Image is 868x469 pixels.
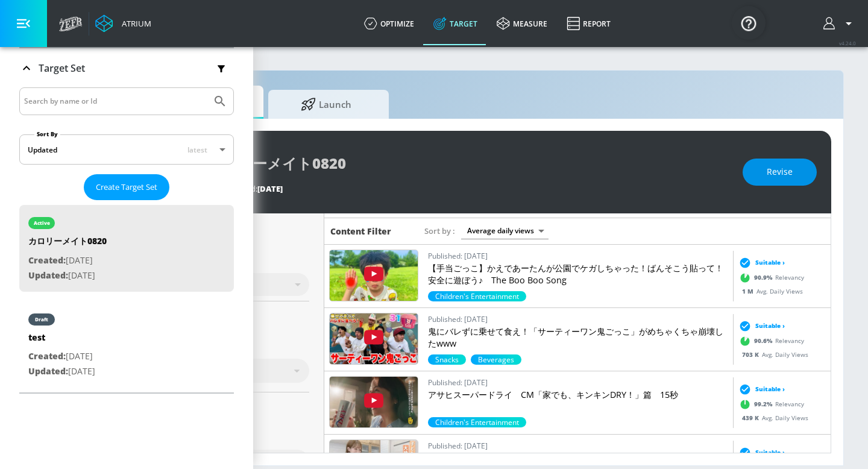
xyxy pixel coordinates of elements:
[28,365,68,377] span: Updated:
[471,354,521,365] div: 50.0%
[428,313,728,326] p: Published: [DATE]
[742,286,756,295] span: 1 M
[754,336,775,345] span: 90.6 %
[736,319,785,332] div: Suitable ›
[34,220,50,226] div: active
[19,205,234,292] div: activeカロリーメイト0820Created:[DATE]Updated:[DATE]
[28,350,66,362] span: Created:
[736,413,808,422] div: Avg. Daily Views
[19,301,234,388] div: drafttestCreated:[DATE]Updated:[DATE]
[428,326,728,350] p: 鬼にバレずに乗せて食え！「サーティーワン鬼ごっこ」がめちゃくちゃ崩壊したwww
[742,413,762,421] span: 439 K
[39,61,85,75] p: Target Set
[28,253,107,268] p: [DATE]
[428,313,728,354] a: Published: [DATE]鬼にバレずに乗せて食え！「サーティーワン鬼ごっこ」がめちゃくちゃ崩壊したwww
[428,291,526,301] span: Children's Entertainment
[754,273,775,282] span: 90.9 %
[428,354,466,365] div: 90.6%
[28,269,68,281] span: Updated:
[736,446,785,458] div: Suitable ›
[24,93,207,109] input: Search by name or Id
[354,2,424,45] a: optimize
[28,332,95,349] div: test
[487,2,557,45] a: measure
[428,439,728,452] p: Published: [DATE]
[428,417,526,427] span: Children's Entertainment
[428,376,728,389] p: Published: [DATE]
[428,354,466,365] span: Snacks
[19,87,234,392] div: Target Set
[742,350,762,358] span: 703 K
[330,225,391,237] h6: Content Filter
[428,389,728,401] p: アサヒスーパードライ CM「家でも、キンキンDRY！」篇 15秒
[424,2,487,45] a: Target
[424,225,455,236] span: Sort by
[28,268,107,283] p: [DATE]
[767,165,793,180] span: Revise
[34,130,60,138] label: Sort By
[84,174,169,200] button: Create Target Set
[736,383,785,395] div: Suitable ›
[736,256,785,268] div: Suitable ›
[839,40,856,46] span: v 4.24.0
[736,332,804,350] div: Relevancy
[428,250,728,291] a: Published: [DATE]【手当ごっこ】かえであーたんが公園でケガしちゃった！ばんそこう貼って！安全に遊ぼう♪ The Boo Boo Song
[428,376,728,417] a: Published: [DATE]アサヒスーパードライ CM「家でも、キンキンDRY！」篇 15秒
[187,145,207,155] span: latest
[428,250,728,262] p: Published: [DATE]
[96,180,157,194] span: Create Target Set
[461,222,549,239] div: Average daily views
[743,159,817,186] button: Revise
[736,286,803,295] div: Avg. Daily Views
[28,364,95,379] p: [DATE]
[117,18,151,29] div: Atrium
[736,395,804,413] div: Relevancy
[736,350,808,359] div: Avg. Daily Views
[330,313,418,364] img: ui_RtpXhuPw
[95,14,151,33] a: Atrium
[35,316,48,323] div: draft
[330,377,418,427] img: B8Y8A0GlJMM
[207,183,731,194] div: Last Updated:
[754,400,775,409] span: 99.2 %
[471,354,521,365] span: Beverages
[28,254,66,266] span: Created:
[736,268,804,286] div: Relevancy
[428,262,728,286] p: 【手当ごっこ】かえであーたんが公園でケガしちゃった！ばんそこう貼って！安全に遊ぼう♪ The Boo Boo Song
[557,2,620,45] a: Report
[19,200,234,392] nav: list of Target Set
[732,6,766,40] button: Open Resource Center
[755,448,785,457] span: Suitable ›
[755,385,785,394] span: Suitable ›
[19,48,234,88] div: Target Set
[28,235,107,253] div: カロリーメイト0820
[280,90,372,119] span: Launch
[755,321,785,330] span: Suitable ›
[755,258,785,267] span: Suitable ›
[330,250,418,301] img: oLitmx6N3Io
[257,183,283,194] span: [DATE]
[28,349,95,364] p: [DATE]
[28,145,57,155] div: Updated
[428,291,526,301] div: 90.9%
[428,417,526,427] div: 16.8%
